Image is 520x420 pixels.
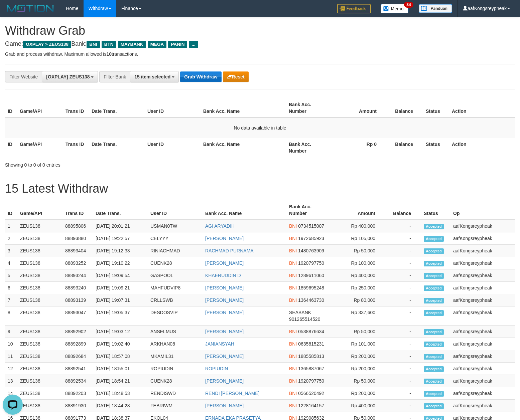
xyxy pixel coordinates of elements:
[201,138,286,157] th: Bank Acc. Name
[93,363,148,375] td: [DATE] 18:55:01
[332,232,385,245] td: Rp 105,000
[5,282,17,294] td: 6
[424,391,444,397] span: Accepted
[62,220,93,232] td: 88895806
[385,363,421,375] td: -
[201,98,286,118] th: Bank Acc. Name
[17,338,62,350] td: ZEUS138
[332,326,385,338] td: Rp 50,000
[5,24,515,37] h1: Withdraw Grab
[286,138,332,157] th: Bank Acc. Number
[17,220,62,232] td: ZEUS138
[332,201,385,220] th: Amount
[423,98,449,118] th: Status
[205,354,244,359] a: [PERSON_NAME]
[93,350,148,363] td: [DATE] 18:57:08
[5,98,17,118] th: ID
[148,338,203,350] td: ARKHAN08
[23,41,71,48] span: OXPLAY > ZEUS138
[450,201,515,220] th: Op
[93,375,148,387] td: [DATE] 18:54:21
[62,282,93,294] td: 88893240
[205,223,235,229] a: AGI ARYADIH
[205,329,244,334] a: [PERSON_NAME]
[130,71,179,82] button: 15 item selected
[99,71,130,82] div: Filter Bank
[148,350,203,363] td: MKAMIL31
[450,220,515,232] td: aafKongsreypheak
[62,375,93,387] td: 88892534
[424,403,444,409] span: Accepted
[289,403,297,408] span: BNI
[106,51,112,57] strong: 10
[5,159,212,168] div: Showing 0 to 0 of 0 entries
[387,138,423,157] th: Balance
[419,4,452,13] img: panduan.png
[298,248,324,253] span: Copy 1480763909 to clipboard
[205,297,244,303] a: [PERSON_NAME]
[289,273,297,278] span: BNI
[205,285,244,290] a: [PERSON_NAME]
[17,326,62,338] td: ZEUS138
[5,71,42,82] div: Filter Website
[450,338,515,350] td: aafKongsreypheak
[148,363,203,375] td: ROPIUDIN
[289,297,297,303] span: BNI
[298,223,324,229] span: Copy 0734515007 to clipboard
[63,98,89,118] th: Trans ID
[298,366,324,371] span: Copy 1365887067 to clipboard
[424,224,444,229] span: Accepted
[62,363,93,375] td: 88892541
[118,41,146,48] span: MAYBANK
[298,285,324,290] span: Copy 1859695248 to clipboard
[62,326,93,338] td: 88892902
[148,400,203,412] td: FEBRIWM
[93,245,148,257] td: [DATE] 19:12:33
[93,294,148,306] td: [DATE] 19:07:31
[450,306,515,326] td: aafKongsreypheak
[385,282,421,294] td: -
[5,41,515,47] h4: Game: Bank:
[148,387,203,400] td: RENDISWD
[5,294,17,306] td: 7
[17,306,62,326] td: ZEUS138
[298,260,324,266] span: Copy 1920797750 to clipboard
[424,310,444,316] span: Accepted
[5,326,17,338] td: 9
[93,326,148,338] td: [DATE] 19:03:12
[450,269,515,282] td: aafKongsreypheak
[289,223,297,229] span: BNI
[424,285,444,291] span: Accepted
[387,98,423,118] th: Balance
[298,273,324,278] span: Copy 1289611060 to clipboard
[62,269,93,282] td: 88893244
[148,232,203,245] td: CELYYY
[145,138,201,157] th: User ID
[298,297,324,303] span: Copy 1364463730 to clipboard
[205,248,254,253] a: RACHMAD PURNAMA
[424,329,444,335] span: Accepted
[62,232,93,245] td: 88893880
[289,341,297,347] span: BNI
[148,269,203,282] td: GASPOOL
[450,387,515,400] td: aafKongsreypheak
[421,201,450,220] th: Status
[289,378,297,384] span: BNI
[5,375,17,387] td: 13
[385,245,421,257] td: -
[17,257,62,269] td: ZEUS138
[5,306,17,326] td: 8
[450,363,515,375] td: aafKongsreypheak
[62,245,93,257] td: 88893404
[17,387,62,400] td: ZEUS138
[385,257,421,269] td: -
[17,245,62,257] td: ZEUS138
[93,306,148,326] td: [DATE] 19:05:37
[332,269,385,282] td: Rp 400,000
[332,306,385,326] td: Rp 337,600
[332,245,385,257] td: Rp 50,000
[5,118,515,138] td: No data available in table
[5,201,17,220] th: ID
[424,379,444,384] span: Accepted
[385,294,421,306] td: -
